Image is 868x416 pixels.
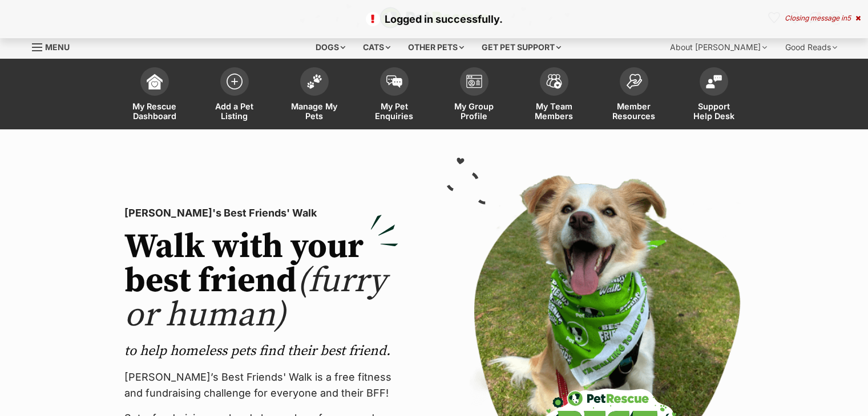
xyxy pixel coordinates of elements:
a: My Group Profile [434,62,514,129]
img: group-profile-icon-3fa3cf56718a62981997c0bc7e787c4b2cf8bcc04b72c1350f741eb67cf2f40e.svg [466,75,482,88]
a: My Pet Enquiries [354,62,434,129]
div: Cats [355,36,398,59]
span: My Rescue Dashboard [129,101,180,121]
img: dashboard-icon-eb2f2d2d3e046f16d808141f083e7271f6b2e854fb5c12c21221c1fb7104beca.svg [147,74,163,89]
a: My Team Members [514,62,594,129]
a: Member Resources [594,62,674,129]
span: My Group Profile [449,101,500,121]
div: Other pets [400,36,472,59]
span: Add a Pet Listing [209,101,260,121]
span: My Pet Enquiries [369,101,420,121]
div: Good Reads [777,36,845,59]
p: [PERSON_NAME]’s Best Friends' Walk is a free fitness and fundraising challenge for everyone and t... [124,369,398,401]
a: My Rescue Dashboard [115,62,195,129]
span: My Team Members [528,101,580,121]
a: Manage My Pets [274,62,354,129]
p: [PERSON_NAME]'s Best Friends' Walk [124,205,398,221]
img: member-resources-icon-8e73f808a243e03378d46382f2149f9095a855e16c252ad45f914b54edf8863c.svg [626,74,642,89]
h2: Walk with your best friend [124,230,398,333]
p: to help homeless pets find their best friend. [124,342,398,360]
div: Get pet support [474,36,569,59]
a: Add a Pet Listing [195,62,274,129]
img: pet-enquiries-icon-7e3ad2cf08bfb03b45e93fb7055b45f3efa6380592205ae92323e6603595dc1f.svg [386,75,402,88]
img: help-desk-icon-fdf02630f3aa405de69fd3d07c3f3aa587a6932b1a1747fa1d2bba05be0121f9.svg [706,75,722,88]
span: Support Help Desk [688,101,740,121]
div: About [PERSON_NAME] [662,36,775,59]
a: Menu [32,36,78,56]
div: Dogs [308,36,353,59]
span: Manage My Pets [289,101,340,121]
span: Member Resources [608,101,660,121]
img: add-pet-listing-icon-0afa8454b4691262ce3f59096e99ab1cd57d4a30225e0717b998d2c9b9846f56.svg [227,74,243,89]
img: manage-my-pets-icon-02211641906a0b7f246fdf0571729dbe1e7629f14944591b6c1af311fb30b64b.svg [306,74,322,89]
span: (furry or human) [124,260,386,337]
img: team-members-icon-5396bd8760b3fe7c0b43da4ab00e1e3bb1a5d9ba89233759b79545d2d3fc5d0d.svg [546,74,562,89]
span: Menu [45,42,70,52]
a: Support Help Desk [674,62,754,129]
